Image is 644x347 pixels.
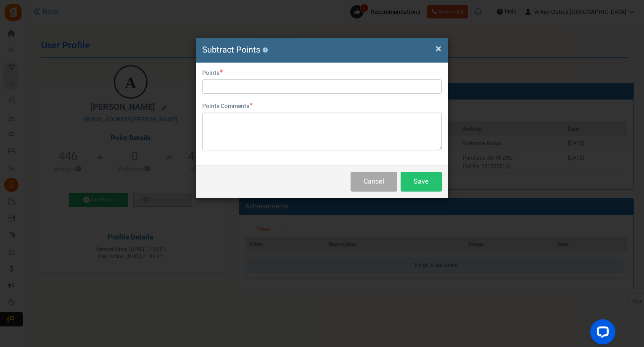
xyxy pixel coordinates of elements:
label: Points Comments [202,102,253,110]
button: Save [401,172,442,192]
label: Points [202,69,223,77]
button: Cancel [351,172,397,192]
button: ? [262,47,268,53]
span: × [435,41,441,57]
h4: Subtract Points [202,44,442,56]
